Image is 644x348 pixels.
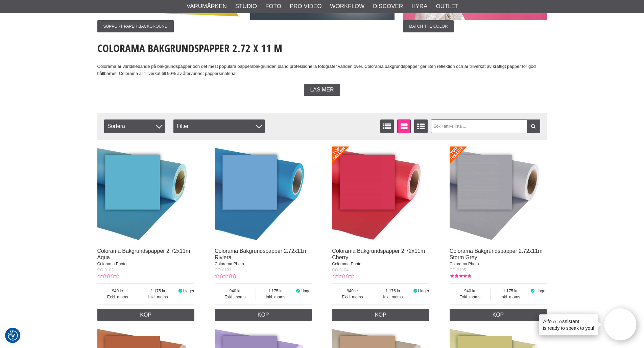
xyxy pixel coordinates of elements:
[450,273,471,279] div: Kundbetyg: 5.00
[373,2,403,11] a: Discover
[373,294,413,300] span: Inkl. moms
[450,294,491,300] span: Exkl. moms
[97,146,195,244] img: Colorama Bakgrundspapper 2.72x11m Aqua
[543,318,594,325] h4: Aifo AI Assistant
[411,2,427,11] a: Hyra
[450,146,547,244] img: Colorama Bakgrundspapper 2.72x11m Storm Grey
[235,2,257,11] a: Studio
[380,119,394,133] a: Listvisning
[97,288,138,294] span: 940
[535,289,547,293] span: I lager
[97,268,114,272] span: CO-0102
[332,288,373,294] span: 940
[330,2,364,11] a: Workflow
[215,146,312,244] img: Colorama Bakgrundspapper 2.72x11m Riviera
[301,289,312,293] span: I lager
[413,289,418,293] i: I lager
[450,288,491,294] span: 940
[332,248,425,260] a: Colorama Bakgrundspapper 2.72x11m Cherry
[332,268,349,272] span: CO-0104
[97,63,547,77] p: Colorama är världsledande på bakgrundspapper och det mest populära pappersbakgrunden bland profes...
[403,20,454,32] span: Match the color
[97,273,119,279] div: Kundbetyg: 0
[215,288,256,294] span: 940
[187,2,227,11] a: Varumärken
[290,2,321,11] a: Pro Video
[97,294,138,300] span: Exkl. moms
[215,262,244,266] span: Colorama Photo
[332,146,429,244] img: Colorama Bakgrundspapper 2.72x11m Cherry
[265,2,281,11] a: Foto
[450,268,466,272] span: CO-0105
[373,288,413,294] span: 1 175
[215,294,256,300] span: Exkl. moms
[332,262,361,266] span: Colorama Photo
[256,288,295,294] span: 1 175
[450,248,543,260] a: Colorama Bakgrundspapper 2.72x11m Storm Grey
[332,294,373,300] span: Exkl. moms
[97,41,547,56] h1: Colorama Bakgrundspapper 2.72 x 11 m
[450,309,547,321] a: Köp
[215,309,312,321] a: Köp
[436,2,458,11] a: Outlet
[138,294,178,300] span: Inkl. moms
[97,248,190,260] a: Colorama Bakgrundspapper 2.72x11m Aqua
[8,330,18,341] img: Revisit consent button
[450,262,479,266] span: Colorama Photo
[256,294,295,300] span: Inkl. moms
[491,294,530,300] span: Inkl. moms
[178,289,183,293] i: I lager
[332,273,354,279] div: Kundbetyg: 0
[491,288,530,294] span: 1 175
[332,309,429,321] a: Köp
[295,289,301,293] i: I lager
[104,119,165,133] span: Sortera
[215,248,308,260] a: Colorama Bakgrundspapper 2.72x11m Riviera
[173,119,265,133] div: Filter
[431,119,540,133] input: Sök i artikellista ...
[215,273,236,279] div: Kundbetyg: 0
[97,309,195,321] a: Köp
[418,289,429,293] span: I lager
[97,20,174,32] span: Support Paper Background
[527,119,540,133] a: Filtrera
[539,314,598,335] div: is ready to speak to you!
[530,289,535,293] i: I lager
[414,119,428,133] a: Utökad listvisning
[397,119,411,133] a: Fönstervisning
[183,289,194,293] span: I lager
[97,262,127,266] span: Colorama Photo
[138,288,178,294] span: 1 175
[215,268,231,272] span: CO-0103
[8,329,18,342] button: Samtyckesinställningar
[310,87,334,93] span: Läs mer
